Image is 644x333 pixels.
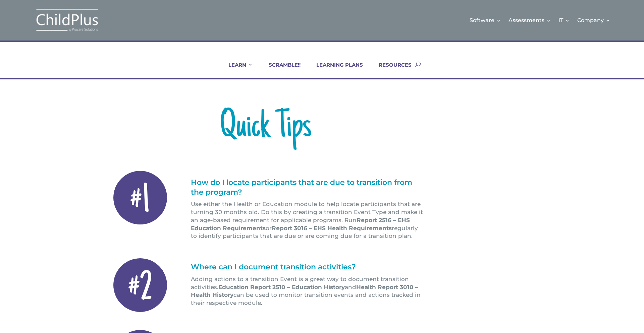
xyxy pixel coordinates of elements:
[470,7,501,34] a: Software
[370,62,412,78] a: RESOURCES
[113,171,167,224] div: #1
[577,7,610,34] a: Company
[218,284,345,290] strong: Education Report 2510 – Education History
[191,217,410,231] strong: Report 2516 – EHS Education Requirements
[191,262,424,275] h1: Where can I document transition activities?
[191,178,424,200] h1: How do I locate participants that are due to transition from the program?
[191,275,424,307] p: Adding actions to a transition Event is a great way to document transition activities. and can be...
[272,225,392,231] strong: Report 3016 – EHS Health Requirements
[260,62,301,78] a: SCRAMBLE!!
[308,62,363,78] a: LEARNING PLANS
[220,62,253,78] a: LEARN
[107,108,423,151] h1: Quick Tips
[191,200,424,240] p: Use either the Health or Education module to help locate participants that are turning 30 months ...
[113,258,167,312] div: #2
[558,7,570,34] a: IT
[508,7,551,34] a: Assessments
